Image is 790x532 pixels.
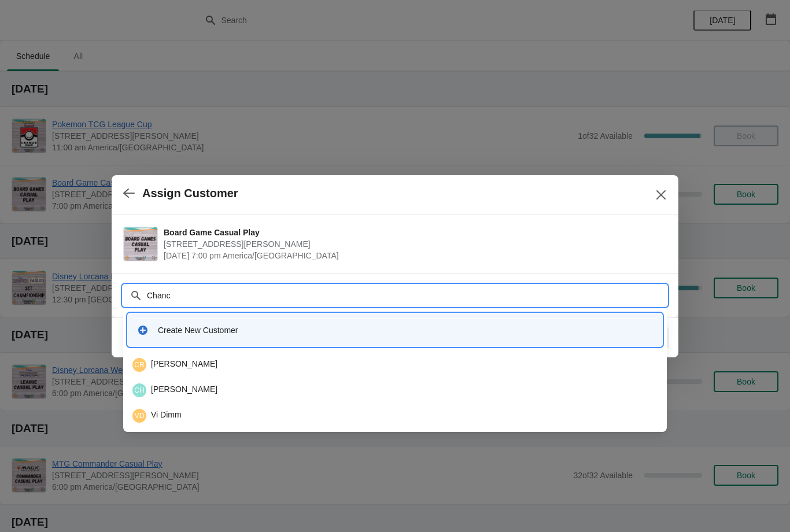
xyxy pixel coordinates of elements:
[123,402,667,427] li: Vi Dimm
[134,361,145,369] text: CR
[164,227,661,238] span: Board Game Casual Play
[132,358,658,372] div: [PERSON_NAME]
[123,376,667,402] li: Chandler Hurych
[132,383,658,397] div: [PERSON_NAME]
[132,409,146,423] span: Vi Dimm
[164,238,661,250] span: [STREET_ADDRESS][PERSON_NAME]
[651,184,671,205] button: Close
[132,383,146,397] span: Chandler Hurych
[164,250,661,261] span: [DATE] 7:00 pm America/[GEOGRAPHIC_DATA]
[134,386,144,394] text: CH
[142,187,238,200] h2: Assign Customer
[158,324,653,336] div: Create New Customer
[123,353,667,376] li: Chance Randel
[124,227,157,261] img: Board Game Casual Play | 2040 Louetta Rd Ste I Spring, TX 77388 | October 4 | 7:00 pm America/Chi...
[135,412,145,420] text: VD
[132,409,658,423] div: Vi Dimm
[132,358,146,372] span: Chance Randel
[146,285,667,306] input: Search customer name or email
